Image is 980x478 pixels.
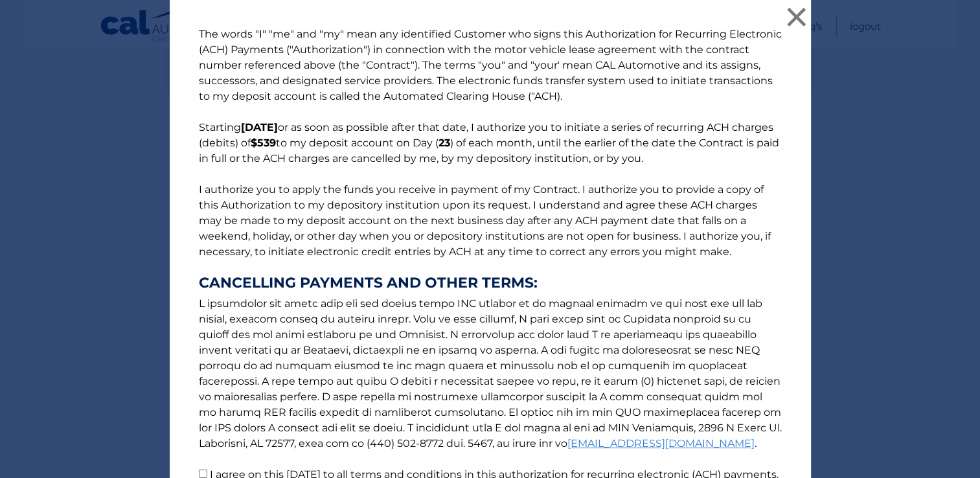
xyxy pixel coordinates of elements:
[199,275,782,291] strong: CANCELLING PAYMENTS AND OTHER TERMS:
[241,121,278,133] b: [DATE]
[567,437,755,450] a: [EMAIL_ADDRESS][DOMAIN_NAME]
[251,137,276,149] b: $539
[784,4,810,30] button: ×
[439,137,450,149] b: 23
